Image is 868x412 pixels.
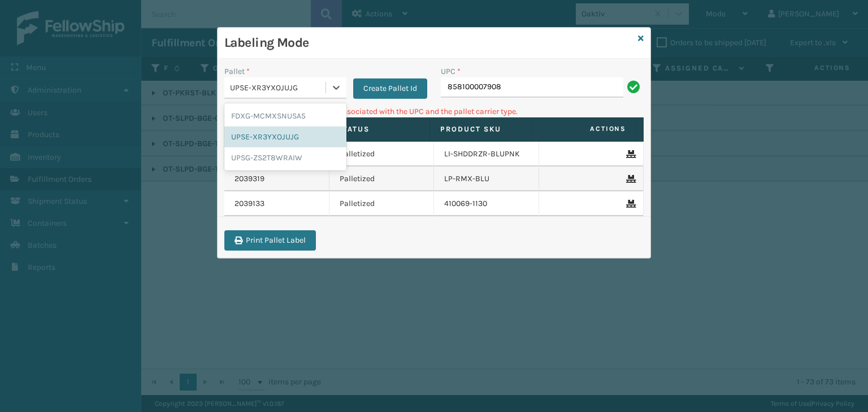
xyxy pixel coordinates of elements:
[626,200,633,208] i: Remove From Pallet
[235,198,264,209] a: 2039133
[224,65,250,77] label: Pallet
[224,147,346,168] div: UPSG-ZS2T8WRAIW
[536,120,633,138] span: Actions
[353,78,427,99] button: Create Pallet Id
[337,124,419,134] label: Status
[434,166,539,191] td: LP-RMX-BLU
[441,65,461,77] label: UPC
[434,142,539,166] td: LI-SHDDRZR-BLUPNK
[329,166,435,191] td: Palletized
[626,150,633,158] i: Remove From Pallet
[224,106,644,117] p: Can't find any fulfillment orders associated with the UPC and the pallet carrier type.
[440,124,522,134] label: Product SKU
[224,126,346,147] div: UPSE-XR3YXOJUJG
[235,173,264,185] a: 2039319
[434,191,539,216] td: 410069-1130
[329,191,435,216] td: Palletized
[224,230,316,251] button: Print Pallet Label
[230,82,327,94] div: UPSE-XR3YXOJUJG
[224,34,633,51] h3: Labeling Mode
[224,106,346,126] div: FDXG-MCMXSNUSA5
[329,142,435,166] td: Palletized
[626,175,633,183] i: Remove From Pallet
